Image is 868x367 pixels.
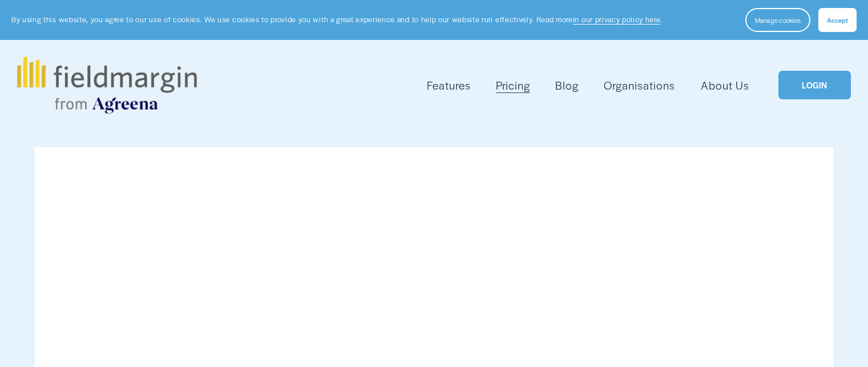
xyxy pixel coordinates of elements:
[496,76,530,95] a: Pricing
[778,71,850,100] a: LOGIN
[427,76,471,95] a: folder dropdown
[17,57,196,114] img: fieldmargin.com
[555,76,579,95] a: Blog
[427,77,471,94] span: Features
[745,8,810,32] button: Manage cookies
[755,15,801,25] span: Manage cookies
[701,76,749,95] a: About Us
[818,8,857,32] button: Accept
[11,14,663,25] p: By using this website, you agree to our use of cookies. We use cookies to provide you with a grea...
[604,76,675,95] a: Organisations
[573,14,661,25] a: in our privacy policy here
[827,15,848,25] span: Accept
